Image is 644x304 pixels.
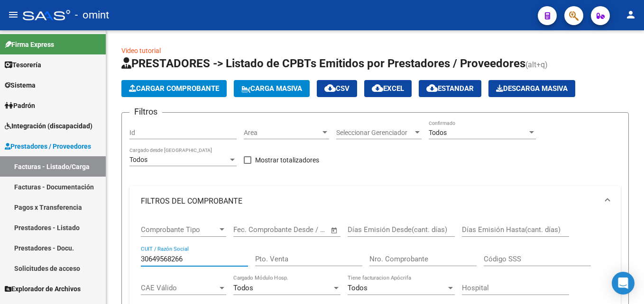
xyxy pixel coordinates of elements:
[426,82,438,94] mat-icon: cloud_download
[234,80,310,97] button: Carga Masiva
[372,82,383,94] mat-icon: cloud_download
[5,100,35,111] span: Padrón
[233,225,264,234] input: Start date
[244,129,321,137] span: Area
[141,225,218,234] span: Comprobante Tipo
[5,80,36,90] span: Sistema
[129,156,147,163] span: Todos
[496,84,568,93] span: Descarga Masiva
[121,47,161,54] a: Video tutorial
[129,84,219,93] span: Cargar Comprobante
[5,141,91,152] span: Prestadores / Proveedores
[8,9,19,20] mat-icon: menu
[324,82,336,94] mat-icon: cloud_download
[364,80,412,97] button: EXCEL
[488,80,575,97] button: Descarga Masiva
[241,84,302,93] span: Carga Masiva
[121,80,227,97] button: Cargar Comprobante
[488,80,575,97] app-download-masive: Descarga masiva de comprobantes (adjuntos)
[121,57,525,70] span: PRESTADORES -> Listado de CPBTs Emitidos por Prestadores / Proveedores
[372,84,404,93] span: EXCEL
[612,272,635,295] div: Open Intercom Messenger
[141,284,218,292] span: CAE Válido
[525,60,548,69] span: (alt+q)
[426,84,474,93] span: Estandar
[5,39,54,50] span: Firma Express
[141,196,598,206] mat-panel-title: FILTROS DEL COMPROBANTE
[324,84,350,93] span: CSV
[336,129,413,137] span: Seleccionar Gerenciador
[129,105,162,118] h3: Filtros
[273,225,319,234] input: End date
[5,284,81,294] span: Explorador de Archivos
[625,9,636,20] mat-icon: person
[419,80,481,97] button: Estandar
[75,5,109,26] span: - omint
[429,129,447,136] span: Todos
[317,80,357,97] button: CSV
[129,186,621,216] mat-expansion-panel-header: FILTROS DEL COMPROBANTE
[5,60,41,70] span: Tesorería
[233,284,253,292] span: Todos
[329,225,340,236] button: Open calendar
[255,154,319,166] span: Mostrar totalizadores
[5,121,92,131] span: Integración (discapacidad)
[348,284,368,292] span: Todos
